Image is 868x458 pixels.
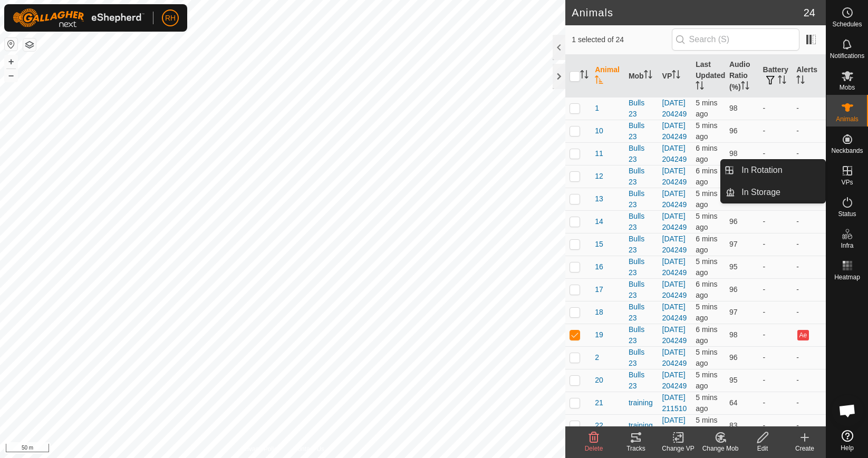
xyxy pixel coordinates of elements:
[729,376,738,384] span: 95
[662,371,687,390] a: [DATE] 204249
[759,369,793,392] td: -
[729,421,738,430] span: 83
[662,348,687,367] a: [DATE] 204249
[729,262,738,271] span: 95
[826,426,868,455] a: Help
[841,445,854,451] span: Help
[832,395,863,426] a: Open chat
[629,279,654,301] div: Bulls 23
[759,256,793,278] td: -
[729,353,738,362] span: 96
[595,420,603,431] span: 22
[696,303,717,322] span: 11 Sept 2025, 12:52 pm
[595,216,603,227] span: 14
[729,330,738,339] span: 98
[696,371,717,390] span: 11 Sept 2025, 12:52 pm
[759,346,793,369] td: -
[831,148,863,154] span: Neckbands
[595,261,603,272] span: 16
[595,103,599,114] span: 1
[797,330,809,340] button: Ae
[595,284,603,295] span: 17
[691,55,725,98] th: Last Updated
[830,53,864,59] span: Notifications
[629,347,654,369] div: Bulls 23
[735,182,825,203] a: In Storage
[5,55,17,68] button: +
[662,416,687,435] a: [DATE] 211510
[572,6,804,19] h2: Animals
[595,397,603,408] span: 21
[759,97,793,120] td: -
[729,308,738,316] span: 97
[629,397,654,408] div: training
[792,120,826,142] td: -
[629,98,654,120] div: Bulls 23
[629,143,654,165] div: Bulls 23
[796,77,805,85] p-sorticon: Activate to sort
[629,233,654,256] div: Bulls 23
[595,329,603,340] span: 19
[759,392,793,414] td: -
[834,274,860,280] span: Heatmap
[696,189,717,209] span: 11 Sept 2025, 12:52 pm
[662,393,687,413] a: [DATE] 211510
[840,84,855,91] span: Mobs
[725,55,759,98] th: Audio Ratio (%)
[595,375,603,386] span: 20
[696,393,717,413] span: 11 Sept 2025, 12:53 pm
[696,416,717,435] span: 11 Sept 2025, 12:53 pm
[792,278,826,301] td: -
[672,72,680,80] p-sorticon: Activate to sort
[595,125,603,137] span: 10
[696,144,717,163] span: 11 Sept 2025, 12:52 pm
[792,392,826,414] td: -
[792,346,826,369] td: -
[572,34,671,45] span: 1 selected of 24
[792,414,826,437] td: -
[595,352,599,363] span: 2
[241,444,281,454] a: Privacy Policy
[729,126,738,135] span: 96
[624,55,658,98] th: Mob
[778,77,786,85] p-sorticon: Activate to sort
[841,242,853,249] span: Infra
[729,149,738,158] span: 98
[662,189,687,209] a: [DATE] 204249
[696,167,717,186] span: 11 Sept 2025, 12:52 pm
[696,325,717,345] span: 11 Sept 2025, 12:52 pm
[595,239,603,250] span: 15
[792,301,826,324] td: -
[580,72,589,80] p-sorticon: Activate to sort
[836,116,859,122] span: Animals
[804,5,815,21] span: 24
[595,307,603,318] span: 18
[729,104,738,112] span: 98
[662,280,687,299] a: [DATE] 204249
[759,324,793,346] td: -
[672,28,799,51] input: Search (S)
[838,211,856,217] span: Status
[629,165,654,188] div: Bulls 23
[741,164,782,177] span: In Rotation
[696,212,717,231] span: 11 Sept 2025, 12:52 pm
[595,148,603,159] span: 11
[729,217,738,226] span: 96
[759,301,793,324] td: -
[696,83,704,91] p-sorticon: Activate to sort
[729,285,738,294] span: 96
[662,121,687,141] a: [DATE] 204249
[832,21,862,27] span: Schedules
[759,210,793,233] td: -
[595,193,603,204] span: 13
[729,240,738,248] span: 97
[696,280,717,299] span: 11 Sept 2025, 12:52 pm
[759,414,793,437] td: -
[5,69,17,82] button: –
[629,211,654,233] div: Bulls 23
[696,99,717,118] span: 11 Sept 2025, 12:52 pm
[662,235,687,254] a: [DATE] 204249
[759,278,793,301] td: -
[615,444,657,453] div: Tracks
[721,160,825,181] li: In Rotation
